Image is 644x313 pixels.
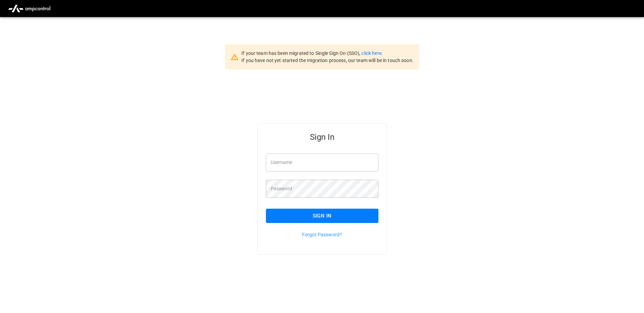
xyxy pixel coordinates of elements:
[361,50,383,56] a: click here.
[266,132,378,143] h5: Sign In
[241,50,361,56] span: If your team has been migrated to Single Sign On (SSO),
[5,2,53,15] img: ampcontrol.io logo
[266,209,378,223] button: Sign In
[241,58,414,63] span: If you have not yet started the migration process, our team will be in touch soon.
[266,231,378,238] p: Forgot Password?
